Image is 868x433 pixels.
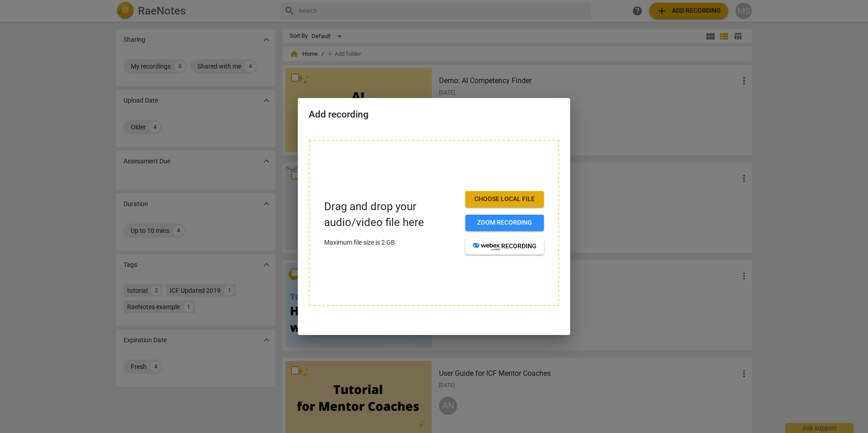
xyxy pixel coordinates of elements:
span: Choose local file [473,195,537,204]
button: recording [465,238,544,255]
h2: Add recording [309,109,559,120]
button: Choose local file [465,191,544,207]
p: Drag and drop your audio/video file here [324,199,458,231]
p: Maximum file size is 2 GB [324,238,458,247]
button: Zoom recording [465,215,544,231]
span: recording [473,242,537,251]
span: Zoom recording [473,218,537,227]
